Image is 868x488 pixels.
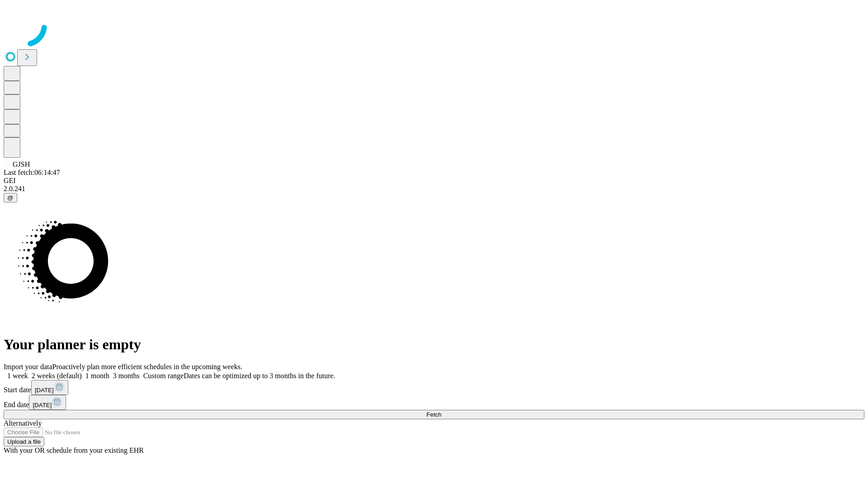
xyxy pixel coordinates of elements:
[7,194,14,201] span: @
[35,387,54,394] span: [DATE]
[4,446,144,454] span: With your OR schedule from your existing EHR
[184,372,335,380] span: Dates can be optimized up to 3 months in the future.
[4,380,864,395] div: Start date
[4,395,864,410] div: End date
[426,411,441,418] span: Fetch
[85,372,109,380] span: 1 month
[4,193,17,202] button: @
[32,372,82,380] span: 2 weeks (default)
[4,185,864,193] div: 2.0.241
[4,419,42,427] span: Alternatively
[4,169,60,176] span: Last fetch: 06:14:47
[113,372,140,380] span: 3 months
[33,402,52,408] span: [DATE]
[7,372,28,380] span: 1 week
[52,363,242,371] span: Proactively plan more efficient schedules in the upcoming weeks.
[31,380,68,395] button: [DATE]
[4,177,864,185] div: GEI
[4,363,52,371] span: Import your data
[29,395,66,410] button: [DATE]
[4,336,864,353] h1: Your planner is empty
[13,160,30,168] span: GJSH
[4,410,864,419] button: Fetch
[4,437,44,446] button: Upload a file
[143,372,184,380] span: Custom range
